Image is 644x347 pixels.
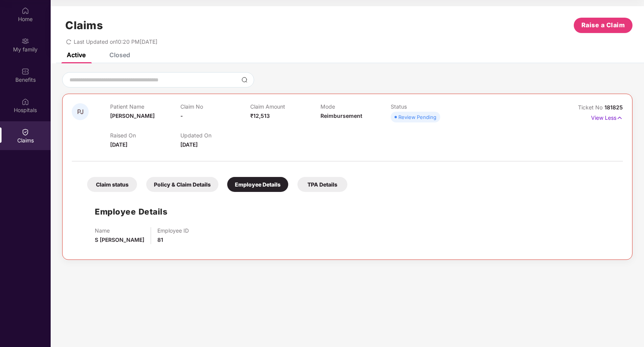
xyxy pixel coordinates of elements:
[65,19,103,32] h1: Claims
[591,112,623,122] p: View Less
[109,51,130,59] div: Closed
[87,177,137,192] div: Claim status
[180,141,198,148] span: [DATE]
[227,177,288,192] div: Employee Details
[21,68,29,75] img: svg+xml;base64,PHN2ZyBpZD0iQmVuZWZpdHMiIHhtbG5zPSJodHRwOi8vd3d3LnczLm9yZy8yMDAwL3N2ZyIgd2lkdGg9Ij...
[21,98,29,106] img: svg+xml;base64,PHN2ZyBpZD0iSG9zcGl0YWxzIiB4bWxucz0iaHR0cDovL3d3dy53My5vcmcvMjAwMC9zdmciIHdpZHRoPS...
[320,103,391,110] p: Mode
[157,236,163,243] span: 81
[250,103,320,110] p: Claim Amount
[180,103,251,110] p: Claim No
[110,103,180,110] p: Patient Name
[95,227,144,234] p: Name
[391,103,461,110] p: Status
[110,112,155,119] span: [PERSON_NAME]
[180,132,251,139] p: Updated On
[66,38,71,45] span: redo
[574,18,632,33] button: Raise a Claim
[110,141,127,148] span: [DATE]
[297,177,347,192] div: TPA Details
[581,20,625,30] span: Raise a Claim
[241,77,248,83] img: svg+xml;base64,PHN2ZyBpZD0iU2VhcmNoLTMyeDMyIiB4bWxucz0iaHR0cDovL3d3dy53My5vcmcvMjAwMC9zdmciIHdpZH...
[604,104,623,111] span: 181825
[320,112,362,119] span: Reimbursement
[21,37,29,45] img: svg+xml;base64,PHN2ZyB3aWR0aD0iMjAiIGhlaWdodD0iMjAiIHZpZXdCb3g9IjAgMCAyMCAyMCIgZmlsbD0ibm9uZSIgeG...
[21,128,29,136] img: svg+xml;base64,PHN2ZyBpZD0iQ2xhaW0iIHhtbG5zPSJodHRwOi8vd3d3LnczLm9yZy8yMDAwL3N2ZyIgd2lkdGg9IjIwIi...
[67,51,86,59] div: Active
[95,205,167,218] h1: Employee Details
[398,113,436,121] div: Review Pending
[146,177,218,192] div: Policy & Claim Details
[250,112,270,119] span: ₹12,513
[77,109,84,115] span: PJ
[95,236,144,243] span: S [PERSON_NAME]
[180,112,183,119] span: -
[74,38,157,45] span: Last Updated on 10:20 PM[DATE]
[21,7,29,15] img: svg+xml;base64,PHN2ZyBpZD0iSG9tZSIgeG1sbnM9Imh0dHA6Ly93d3cudzMub3JnLzIwMDAvc3ZnIiB3aWR0aD0iMjAiIG...
[616,114,623,122] img: svg+xml;base64,PHN2ZyB4bWxucz0iaHR0cDovL3d3dy53My5vcmcvMjAwMC9zdmciIHdpZHRoPSIxNyIgaGVpZ2h0PSIxNy...
[110,132,180,139] p: Raised On
[157,227,189,234] p: Employee ID
[578,104,604,111] span: Ticket No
